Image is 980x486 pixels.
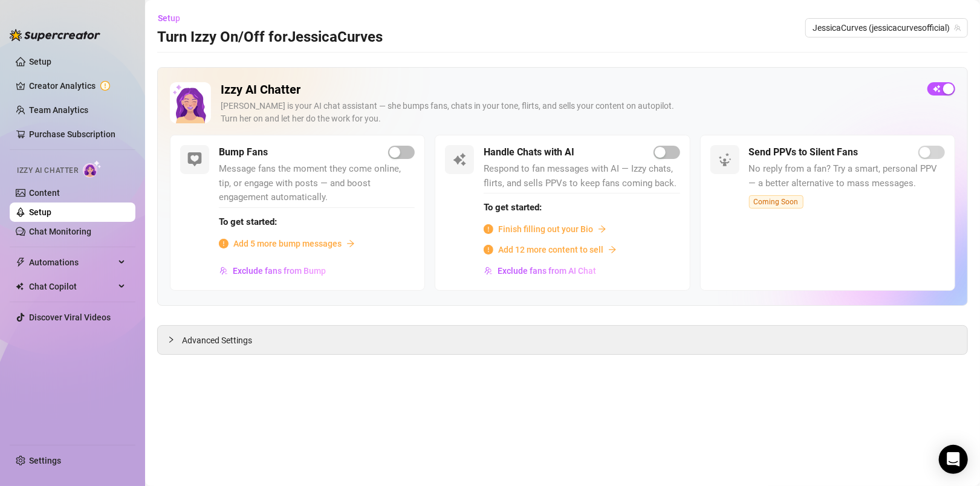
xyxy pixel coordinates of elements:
h5: Bump Fans [219,145,268,160]
span: Coming Soon [749,195,803,209]
a: Creator Analytics exclamation-circle [29,76,126,96]
button: Exclude fans from AI Chat [484,261,597,280]
span: info-circle [484,224,493,234]
span: Setup [158,13,180,23]
button: Exclude fans from Bump [219,261,326,280]
div: [PERSON_NAME] is your AI chat assistant — she bumps fans, chats in your tone, flirts, and sells y... [221,100,918,125]
span: arrow-right [608,245,617,254]
span: Finish filling out your Bio [498,222,593,236]
span: Chat Copilot [29,277,115,296]
span: info-circle [219,239,229,248]
button: Setup [157,8,190,28]
div: collapsed [167,333,182,346]
h2: Izzy AI Chatter [221,82,918,97]
img: Chat Copilot [16,282,24,291]
img: svg%3e [187,152,202,167]
img: svg%3e [484,267,493,275]
span: No reply from a fan? Try a smart, personal PPV — a better alternative to mass messages. [749,162,945,190]
span: collapsed [167,336,175,343]
a: Discover Viral Videos [29,313,111,322]
h5: Handle Chats with AI [484,145,574,160]
strong: To get started: [484,202,542,213]
h5: Send PPVs to Silent Fans [749,145,858,160]
img: Izzy AI Chatter [170,82,211,123]
span: team [954,24,961,31]
span: Izzy AI Chatter [17,165,78,177]
span: JessicaCurves (jessicacurvesofficial) [813,19,961,37]
a: Purchase Subscription [29,129,115,139]
span: Advanced Settings [182,334,252,347]
span: Exclude fans from Bump [233,266,326,276]
img: logo-BBDzfeDw.svg [10,29,100,41]
a: Setup [29,207,51,217]
img: AI Chatter [83,160,102,178]
span: Add 12 more content to sell [498,243,603,256]
h3: Turn Izzy On/Off for JessicaCurves [157,28,383,47]
span: Respond to fan messages with AI — Izzy chats, flirts, and sells PPVs to keep fans coming back. [484,162,680,190]
strong: To get started: [219,216,277,227]
a: Team Analytics [29,105,88,115]
span: arrow-right [598,225,606,233]
img: svg%3e [219,267,228,275]
span: Add 5 more bump messages [233,237,342,250]
span: arrow-right [346,239,355,248]
a: Setup [29,57,51,66]
span: Message fans the moment they come online, tip, or engage with posts — and boost engagement automa... [219,162,415,205]
span: Automations [29,253,115,272]
img: svg%3e [718,152,732,167]
span: thunderbolt [16,258,25,267]
img: svg%3e [452,152,467,167]
span: Exclude fans from AI Chat [498,266,596,276]
a: Settings [29,456,61,465]
a: Content [29,188,60,198]
a: Chat Monitoring [29,227,91,236]
div: Open Intercom Messenger [939,445,968,474]
span: info-circle [484,245,493,254]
